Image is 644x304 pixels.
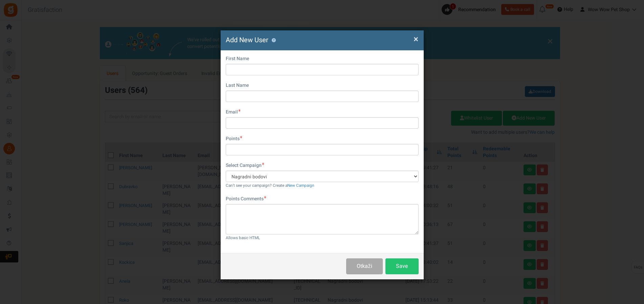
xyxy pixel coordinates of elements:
button: Open LiveChat chat widget [5,3,26,23]
label: Select Campaign [226,162,264,169]
label: First Name [226,55,249,62]
label: Last Name [226,82,249,89]
span: Add New User [226,35,268,45]
button: ? [272,38,276,43]
button: Otkaži [346,258,382,274]
small: Allows basic HTML [226,235,260,241]
button: Save [385,258,419,274]
span: × [414,33,418,46]
label: Points [226,135,242,142]
label: Email [226,109,241,116]
small: Can't see your campaign? Create a [226,183,314,188]
label: Points Comments [226,196,266,202]
a: New Campaign [287,183,314,188]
